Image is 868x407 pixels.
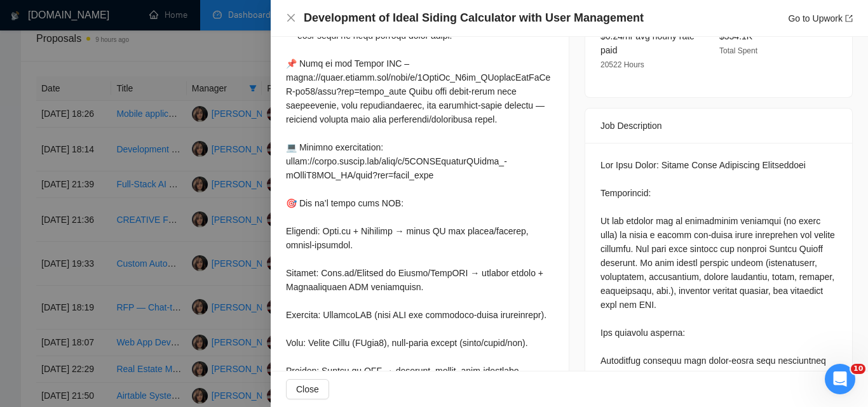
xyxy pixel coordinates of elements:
span: 10 [851,364,865,374]
button: Close [286,13,296,23]
a: Go to Upworkexport [788,13,853,23]
span: Close [296,382,319,396]
span: export [845,15,853,22]
h4: Development of Ideal Siding Calculator with User Management [304,10,644,26]
button: Close [286,379,329,399]
div: Job Description [600,109,837,143]
span: close [286,13,296,23]
span: 20522 Hours [600,60,644,69]
iframe: Intercom live chat [825,364,855,394]
span: Total Spent [719,46,757,55]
